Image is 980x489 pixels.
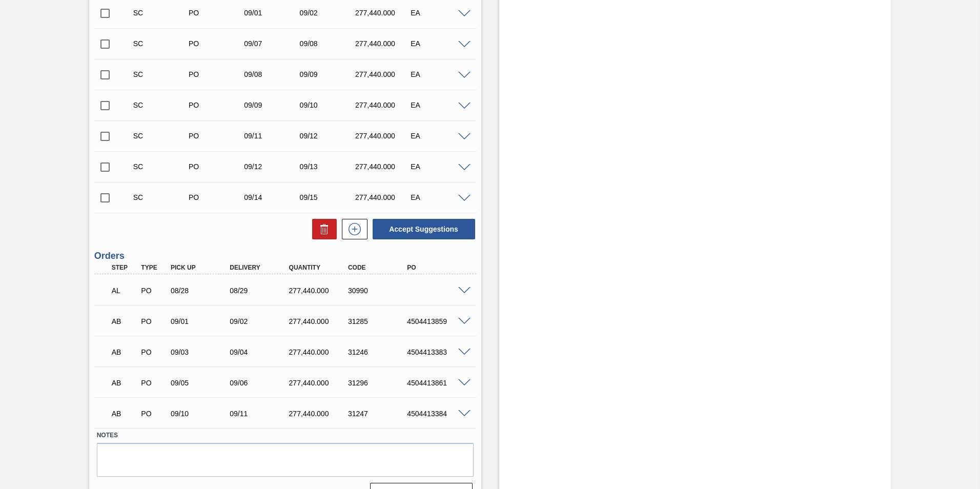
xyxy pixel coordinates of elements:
div: Accept Suggestions [367,218,476,240]
div: 09/09/2025 [241,101,303,109]
div: EA [408,70,470,78]
div: PO [404,264,471,271]
div: 277,440.000 [353,39,415,48]
div: Purchase order [138,287,169,295]
div: Suggestion Created [131,162,193,171]
div: Suggestion Created [131,101,193,109]
div: 4504413383 [404,348,471,356]
div: 4504413861 [404,379,471,387]
div: 09/04/2025 [227,348,293,356]
div: Awaiting Billing [109,341,140,363]
div: Step [109,264,140,271]
div: Purchase order [138,379,169,387]
div: EA [408,132,470,140]
div: 277,440.000 [287,348,353,356]
div: 09/01/2025 [241,9,303,17]
div: Suggestion Created [131,132,193,140]
div: Pick up [168,264,234,271]
div: Purchase order [186,162,248,171]
div: Awaiting Load Composition [109,279,140,302]
div: 4504413384 [404,410,471,418]
p: AB [112,410,137,418]
div: Purchase order [186,132,248,140]
div: Awaiting Billing [109,372,140,394]
div: 09/08/2025 [297,39,359,48]
div: Purchase order [138,317,169,325]
div: 277,440.000 [287,317,353,325]
div: New suggestion [337,219,367,239]
div: Awaiting Billing [109,310,140,333]
div: 277,440.000 [353,193,415,201]
div: 09/12/2025 [297,132,359,140]
div: 31296 [345,379,412,387]
h3: Orders [94,251,476,261]
div: Purchase order [138,410,169,418]
div: 277,440.000 [287,379,353,387]
div: Suggestion Created [131,39,193,48]
div: 09/07/2025 [241,39,303,48]
div: 09/12/2025 [241,162,303,171]
div: Purchase order [186,70,248,78]
div: EA [408,9,470,17]
div: Quantity [287,264,353,271]
p: AL [112,287,137,295]
div: 09/02/2025 [297,9,359,17]
div: 08/29/2025 [227,287,293,295]
p: AB [112,317,137,325]
div: 09/06/2025 [227,379,293,387]
p: AB [112,379,137,387]
div: Code [345,264,412,271]
div: EA [408,193,470,201]
div: 277,440.000 [287,410,353,418]
div: EA [408,101,470,109]
div: EA [408,162,470,171]
div: 09/05/2025 [168,379,234,387]
div: Delete Suggestions [307,219,337,239]
div: Awaiting Billing [109,402,140,425]
div: Suggestion Created [131,193,193,201]
div: 277,440.000 [353,132,415,140]
div: 09/09/2025 [297,70,359,78]
div: 09/02/2025 [227,317,293,325]
div: 31246 [345,348,412,356]
div: 08/28/2025 [168,287,234,295]
div: 277,440.000 [287,287,353,295]
div: 09/14/2025 [241,193,303,201]
div: 30990 [345,287,412,295]
div: 09/11/2025 [241,132,303,140]
div: 31247 [345,410,412,418]
div: 09/15/2025 [297,193,359,201]
div: 31285 [345,317,412,325]
button: Accept Suggestions [373,219,475,239]
label: Notes [97,428,474,443]
div: Suggestion Created [131,9,193,17]
div: 277,440.000 [353,162,415,171]
div: 09/08/2025 [241,70,303,78]
div: 09/10/2025 [297,101,359,109]
div: EA [408,39,470,48]
div: 4504413859 [404,317,471,325]
div: Purchase order [186,101,248,109]
div: Delivery [227,264,293,271]
div: Purchase order [186,9,248,17]
div: Type [138,264,169,271]
div: Purchase order [186,193,248,201]
div: 09/13/2025 [297,162,359,171]
div: 09/10/2025 [168,410,234,418]
div: Purchase order [138,348,169,356]
div: 277,440.000 [353,101,415,109]
div: 277,440.000 [353,9,415,17]
div: Purchase order [186,39,248,48]
p: AB [112,348,137,356]
div: 09/11/2025 [227,410,293,418]
div: 09/03/2025 [168,348,234,356]
div: 277,440.000 [353,70,415,78]
div: Suggestion Created [131,70,193,78]
div: 09/01/2025 [168,317,234,325]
